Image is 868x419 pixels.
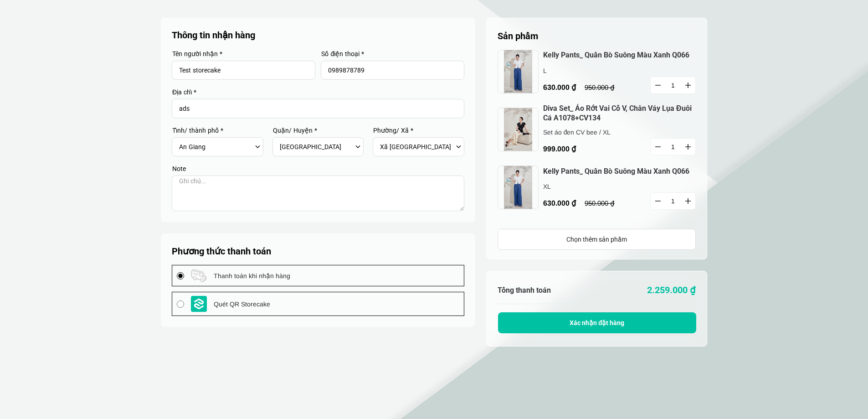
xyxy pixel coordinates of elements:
[172,29,465,41] p: Thông tin nhận hàng
[172,127,263,134] label: Tỉnh/ thành phố *
[585,199,617,207] p: 950.000 ₫
[373,127,464,134] label: Phường/ Xã *
[543,167,696,176] a: Kelly Pants_ Quần Bò Suông Màu Xanh Q066
[498,29,696,43] h5: Sản phẩm
[272,127,364,134] label: Quận/ Huyện *
[172,166,464,172] label: Note
[321,61,464,80] input: Input Nhập số điện thoại...
[177,272,184,279] input: payment logo Thanh toán khi nhận hàng
[172,89,464,95] label: Địa chỉ *
[280,139,353,155] select: Select district
[651,139,695,155] input: Quantity input
[321,51,464,57] label: Số điện thoại *
[543,82,634,93] p: 630.000 ₫
[179,139,252,155] select: Select province
[498,312,696,333] button: Xác nhận đặt hàng
[172,99,464,118] input: Input address with auto completion
[498,108,539,151] img: jpeg.jpeg
[177,300,184,308] input: payment logo Quét QR Storecake
[380,139,453,155] select: Select commune
[543,181,634,191] p: XL
[543,197,634,209] p: 630.000 ₫
[570,319,625,326] span: Xác nhận đặt hàng
[172,244,464,258] h5: Phương thức thanh toán
[498,50,539,93] img: jpeg.jpeg
[543,66,634,76] p: L
[543,127,634,137] p: Set áo đen CV bee / XL
[498,286,597,295] h6: Tổng thanh toán
[191,269,207,282] img: payment logo
[585,83,617,92] p: 950.000 ₫
[651,77,695,93] input: Quantity input
[651,193,695,209] input: Quantity input
[172,51,315,57] label: Tên người nhận *
[214,299,270,309] span: Quét QR Storecake
[543,104,696,123] a: Diva Set_ Áo Rớt Vai Cổ V, Chân Váy Lụa Đuôi Cá A1078+CV134
[498,229,696,250] a: Chọn thêm sản phẩm
[214,271,290,281] span: Thanh toán khi nhận hàng
[498,166,539,209] img: jpeg.jpeg
[172,61,315,80] input: Input Nhập tên người nhận...
[191,296,207,312] img: payment logo
[498,234,695,244] div: Chọn thêm sản phẩm
[543,51,696,60] a: Kelly Pants_ Quần Bò Suông Màu Xanh Q066
[543,143,634,155] p: 999.000 ₫
[597,283,696,297] p: 2.259.000 ₫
